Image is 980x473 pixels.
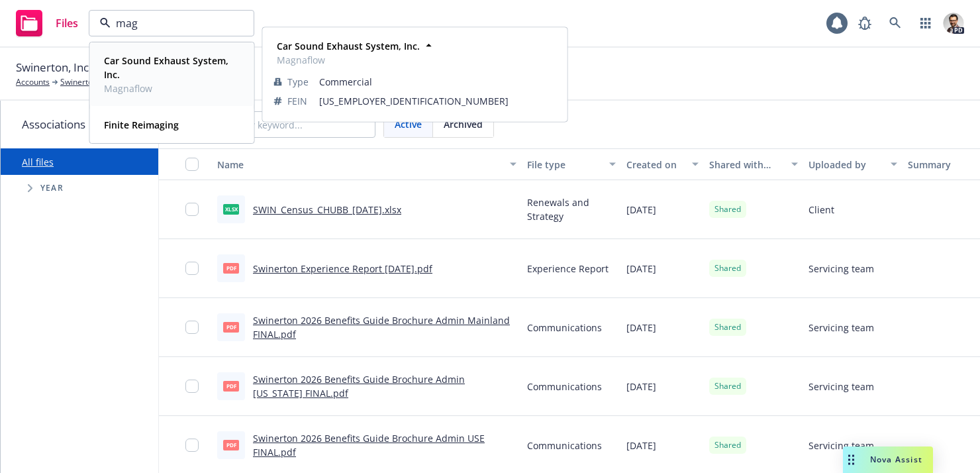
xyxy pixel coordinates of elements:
[287,75,309,89] span: Type
[277,53,420,67] span: Magnaflow
[870,454,922,465] span: Nova Assist
[11,5,83,42] a: Files
[527,380,602,394] span: Communications
[223,204,239,214] span: xlsx
[808,439,874,452] span: Servicing team
[714,321,741,333] span: Shared
[253,203,401,216] a: SWIN_Census_CHUBB_[DATE].xlsx
[714,262,741,274] span: Shared
[1,175,158,201] div: Tree Example
[527,321,602,335] span: Communications
[527,439,602,452] span: Communications
[185,262,199,275] input: Toggle Row Selected
[714,380,741,392] span: Shared
[319,94,556,108] span: [US_EMPLOYER_IDENTIFICATION_NUMBER]
[253,262,432,275] a: Swinerton Experience Report [DATE].pdf
[527,195,616,223] span: Renewals and Strategy
[626,262,656,276] span: [DATE]
[803,148,903,180] button: Uploaded by
[16,59,91,76] span: Swinerton, Inc.
[626,203,656,217] span: [DATE]
[56,18,78,28] span: Files
[217,158,502,172] div: Name
[444,117,483,131] span: Archived
[212,148,522,180] button: Name
[277,40,420,52] strong: Car Sound Exhaust System, Inc.
[60,76,114,88] a: Swinerton, Inc.
[943,13,964,34] img: photo
[185,158,199,171] input: Select all
[223,263,239,273] span: pdf
[185,203,199,216] input: Toggle Row Selected
[185,439,199,452] input: Toggle Row Selected
[843,447,933,473] button: Nova Assist
[626,321,656,335] span: [DATE]
[319,75,556,89] span: Commercial
[882,10,908,36] a: Search
[180,111,375,138] input: Search by keyword...
[621,148,704,180] button: Created on
[709,158,783,172] div: Shared with client
[111,15,227,31] input: Filter by keyword
[40,184,64,192] span: Year
[808,158,883,172] div: Uploaded by
[808,262,874,276] span: Servicing team
[808,203,834,217] span: Client
[223,322,239,332] span: pdf
[527,262,609,276] span: Experience Report
[253,432,485,458] a: Swinerton 2026 Benefits Guide Brochure Admin USE FINAL.pdf
[704,148,803,180] button: Shared with client
[714,439,741,451] span: Shared
[808,321,874,335] span: Servicing team
[843,447,859,473] div: Drag to move
[104,81,238,95] span: Magnaflow
[808,380,874,394] span: Servicing team
[22,156,54,168] a: All files
[223,440,239,450] span: pdf
[16,76,50,88] a: Accounts
[852,10,878,36] a: Report a Bug
[522,148,621,180] button: File type
[253,373,465,399] a: Swinerton 2026 Benefits Guide Brochure Admin [US_STATE] FINAL.pdf
[22,116,85,133] span: Associations
[626,158,684,172] div: Created on
[287,94,307,108] span: FEIN
[185,321,199,334] input: Toggle Row Selected
[912,10,939,36] a: Switch app
[185,380,199,393] input: Toggle Row Selected
[395,117,422,131] span: Active
[714,203,741,215] span: Shared
[104,54,228,81] strong: Car Sound Exhaust System, Inc.
[626,439,656,452] span: [DATE]
[626,380,656,394] span: [DATE]
[104,119,179,131] strong: Finite Reimaging
[527,158,601,172] div: File type
[253,314,510,341] a: Swinerton 2026 Benefits Guide Brochure Admin Mainland FINAL.pdf
[223,381,239,391] span: pdf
